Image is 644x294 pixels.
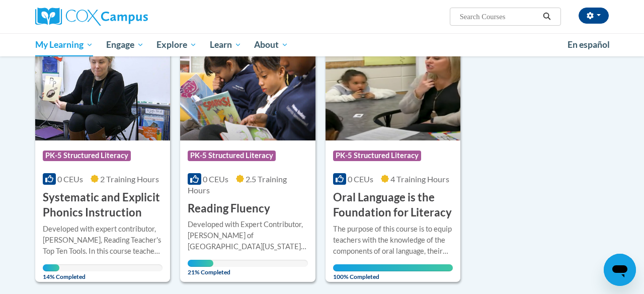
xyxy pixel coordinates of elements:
[35,39,93,51] span: My Learning
[150,33,203,56] a: Explore
[333,224,453,257] div: The purpose of this course is to equip teachers with the knowledge of the components of oral lang...
[188,151,276,161] span: PK-5 Structured Literacy
[348,174,373,184] span: 0 CEUs
[100,33,150,56] a: Engage
[561,34,616,55] a: En español
[43,264,59,280] span: 14% Completed
[188,260,213,276] span: 21% Completed
[156,39,197,51] span: Explore
[210,39,242,51] span: Learn
[248,33,295,56] a: About
[326,38,460,140] img: Course Logo
[57,174,83,184] span: 0 CEUs
[100,174,159,184] span: 2 Training Hours
[29,33,100,56] a: My Learning
[390,174,449,184] span: 4 Training Hours
[539,11,554,23] button: Search
[35,8,148,26] img: Cox Campus
[254,39,288,51] span: About
[43,190,163,221] h3: Systematic and Explicit Phonics Instruction
[326,38,460,281] a: Course LogoPK-5 Structured Literacy0 CEUs4 Training Hours Oral Language is the Foundation for Lit...
[203,174,228,184] span: 0 CEUs
[43,264,59,271] div: Your progress
[333,190,453,221] h3: Oral Language is the Foundation for Literacy
[333,264,453,271] div: Your progress
[188,174,286,195] span: 2.5 Training Hours
[43,151,131,161] span: PK-5 Structured Literacy
[28,33,616,56] div: Main menu
[43,224,163,257] div: Developed with expert contributor, [PERSON_NAME], Reading Teacher's Top Ten Tools. In this course...
[106,39,144,51] span: Engage
[188,219,307,252] div: Developed with Expert Contributor, [PERSON_NAME] of [GEOGRAPHIC_DATA][US_STATE], [GEOGRAPHIC_DATA...
[180,38,315,281] a: Course LogoPK-5 Structured Literacy0 CEUs2.5 Training Hours Reading FluencyDeveloped with Expert ...
[333,151,421,161] span: PK-5 Structured Literacy
[35,38,170,140] img: Course Logo
[568,39,610,50] span: En español
[35,8,216,26] a: Cox Campus
[333,264,453,280] span: 100% Completed
[188,201,270,216] h3: Reading Fluency
[188,260,213,267] div: Your progress
[35,38,170,281] a: Course LogoPK-5 Structured Literacy0 CEUs2 Training Hours Systematic and Explicit Phonics Instruc...
[459,11,539,23] input: Search Courses
[604,254,636,286] iframe: Button to launch messaging window
[203,33,248,56] a: Learn
[180,38,315,140] img: Course Logo
[579,8,609,24] button: Account Settings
